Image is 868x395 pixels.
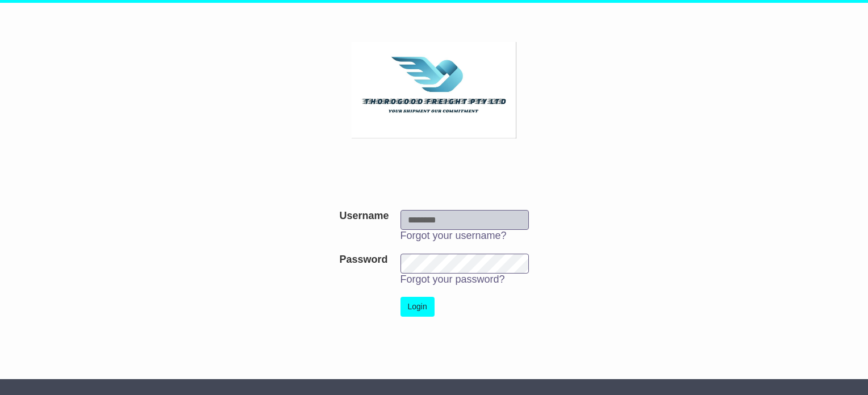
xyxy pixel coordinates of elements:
label: Username [339,210,389,222]
button: Login [400,297,435,317]
a: Forgot your password? [400,274,505,285]
label: Password [339,254,387,266]
img: Thorogood Freight Pty Ltd [352,42,517,138]
a: Forgot your username? [400,230,507,241]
